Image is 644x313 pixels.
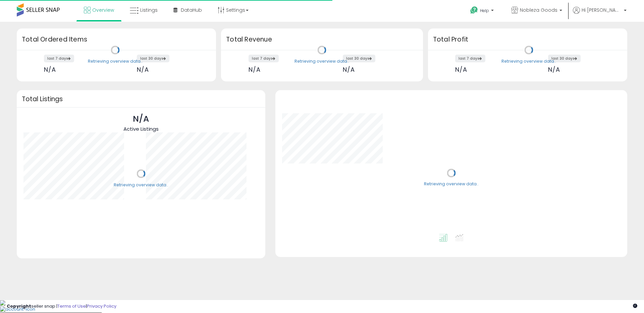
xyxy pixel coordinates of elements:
span: DataHub [181,7,202,13]
span: Hi [PERSON_NAME] [582,7,622,13]
div: Retrieving overview data.. [294,58,349,64]
span: Nobleza Goods [520,7,557,13]
i: Get Help [470,6,478,14]
span: Help [480,8,489,13]
div: Retrieving overview data.. [501,58,556,64]
span: Overview [92,7,114,13]
div: Retrieving overview data.. [114,182,168,188]
span: Listings [140,7,158,13]
div: Retrieving overview data.. [88,58,143,64]
a: Help [465,1,500,22]
div: Retrieving overview data.. [424,181,479,187]
a: Hi [PERSON_NAME] [573,7,627,22]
